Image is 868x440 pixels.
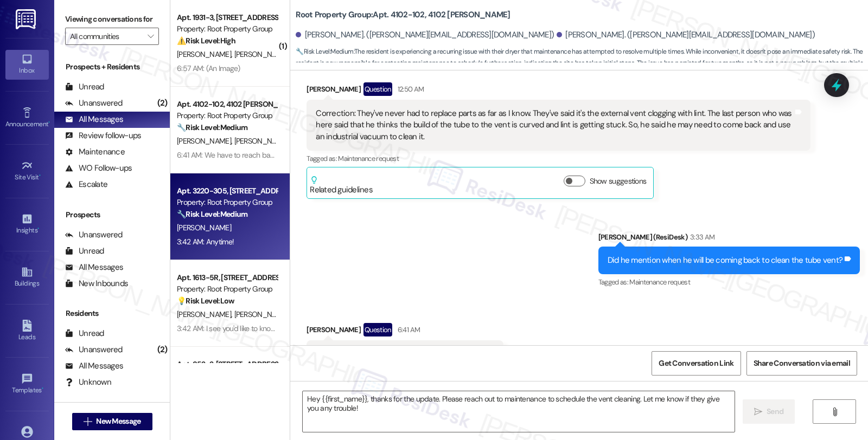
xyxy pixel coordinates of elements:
div: Related guidelines [310,176,373,196]
i:  [754,407,762,416]
label: Viewing conversations for [65,11,159,28]
span: • [37,225,39,232]
div: [PERSON_NAME] (ResiDesk) [598,231,860,247]
button: New Message [72,413,152,430]
div: Correction: They've never had to replace parts as far as I know. They've said it's the external v... [316,108,793,143]
div: Residents [54,308,170,319]
div: Unanswered [65,229,123,241]
div: Apt. 1931-3, [STREET_ADDRESS] -- [DATE]-[DATE][STREET_ADDRESS] [177,12,277,23]
i:  [84,417,92,426]
div: All Messages [65,114,123,125]
span: Get Conversation Link [659,358,733,369]
div: (2) [155,95,170,112]
a: Site Visit • [5,157,49,186]
span: [PERSON_NAME] [234,309,289,319]
strong: 🔧 Risk Level: Medium [177,122,247,132]
div: 6:41 AM [395,324,420,335]
div: 3:33 AM [687,231,714,243]
div: Property: Root Property Group [177,23,277,35]
button: Share Conversation via email [746,351,857,376]
label: Show suggestions [590,176,647,187]
span: Maintenance request [338,154,399,163]
div: [PERSON_NAME] [307,82,810,100]
div: 6:41 AM: We have to reach back out to him so I will do that. [177,150,360,160]
div: Question [363,82,392,96]
i:  [831,407,839,416]
div: Unread [65,245,104,257]
span: • [48,119,50,126]
div: 3:42 AM: Anytime! [177,237,234,247]
div: Unread [65,81,104,93]
button: Get Conversation Link [652,351,741,376]
div: Prospects + Residents [54,61,170,73]
img: ResiDesk Logo [16,9,38,29]
span: [PERSON_NAME] [177,49,234,59]
div: All Messages [65,360,123,372]
div: Maintenance [65,146,125,158]
span: Maintenance request [629,277,690,287]
span: Share Conversation via email [754,358,850,369]
input: All communities [70,28,142,45]
div: 6:57 AM: (An Image) [177,63,240,73]
div: [PERSON_NAME]. ([PERSON_NAME][EMAIL_ADDRESS][DOMAIN_NAME]) [296,29,554,41]
i:  [148,32,154,41]
a: Buildings [5,263,49,292]
div: Apt. 4102-102, 4102 [PERSON_NAME] [177,99,277,110]
span: Send [767,406,783,417]
span: • [42,385,43,392]
div: Question [363,323,392,337]
div: [PERSON_NAME]. ([PERSON_NAME][EMAIL_ADDRESS][DOMAIN_NAME]) [557,29,815,41]
strong: 🔧 Risk Level: Medium [177,209,247,219]
a: Templates • [5,370,49,399]
div: Property: Root Property Group [177,283,277,295]
div: Prospects [54,209,170,221]
div: New Inbounds [65,278,128,289]
div: Did he mention when he will be coming back to clean the tube vent? [608,255,843,266]
strong: 💡 Risk Level: Low [177,296,234,306]
span: New Message [96,416,141,427]
div: Apt. 3220-305, [STREET_ADDRESS][PERSON_NAME] [177,185,277,197]
div: Apt. 852-2, [STREET_ADDRESS][PERSON_NAME] [177,359,277,370]
div: Tagged as: [307,151,810,166]
button: Send [743,399,795,424]
b: Root Property Group: Apt. 4102-102, 4102 [PERSON_NAME] [296,9,510,21]
div: Tagged as: [598,274,860,290]
span: : The resident is experiencing a recurring issue with their dryer that maintenance has attempted ... [296,46,868,81]
span: [PERSON_NAME] [177,223,231,232]
a: Insights • [5,210,49,239]
span: [PERSON_NAME] [234,49,289,59]
span: • [39,172,41,179]
div: [PERSON_NAME] [307,323,503,340]
div: Unanswered [65,98,123,109]
div: All Messages [65,262,123,273]
strong: 🔧 Risk Level: Medium [296,47,353,56]
span: [PERSON_NAME] [234,136,289,146]
div: 12:50 AM [395,83,424,95]
div: Review follow-ups [65,130,141,141]
div: WO Follow-ups [65,163,132,174]
div: (2) [155,341,170,358]
div: Property: Root Property Group [177,197,277,208]
span: [PERSON_NAME] [177,309,234,319]
textarea: Hey {{first_name}}, thanks for the update. Please reach out to maintenance to schedule the vent c... [303,391,735,432]
a: Inbox [5,50,49,79]
span: [PERSON_NAME] [177,136,234,146]
div: Unknown [65,377,111,388]
strong: ⚠️ Risk Level: High [177,36,235,46]
div: Apt. 1613-5R, [STREET_ADDRESS] [177,272,277,283]
div: Unread [65,328,104,339]
a: Leads [5,316,49,346]
div: Escalate [65,179,107,190]
div: Property: Root Property Group [177,110,277,121]
div: Unanswered [65,344,123,355]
